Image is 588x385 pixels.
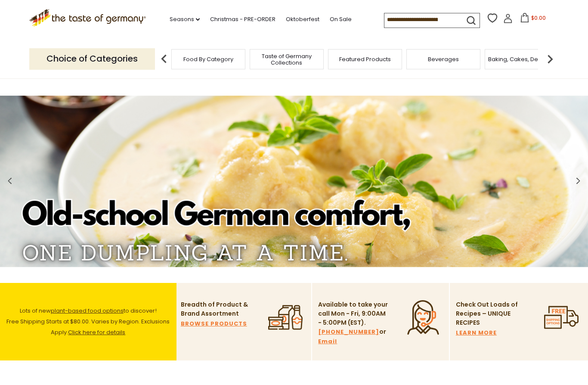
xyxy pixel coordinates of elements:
p: Available to take your call Mon - Fri, 9:00AM - 5:00PM (EST). or [318,300,389,346]
a: [PHONE_NUMBER] [318,327,379,337]
a: Click here for details [68,328,125,336]
span: Lots of new to discover! Free Shipping Starts at $80.00. Varies by Region. Exclusions Apply. [6,307,170,336]
p: Check Out Loads of Recipes – UNIQUE RECIPES [456,300,518,327]
a: Seasons [170,15,200,24]
a: Featured Products [339,56,391,62]
a: Oktoberfest [286,15,319,24]
button: $0.00 [514,13,551,26]
a: Beverages [428,56,459,62]
img: next arrow [542,50,559,68]
p: Breadth of Product & Brand Assortment [181,300,252,318]
a: Taste of Germany Collections [252,53,321,66]
a: Food By Category [183,56,233,62]
a: BROWSE PRODUCTS [181,319,247,329]
a: On Sale [330,15,352,24]
a: Baking, Cakes, Desserts [488,56,555,62]
a: Email [318,337,337,346]
span: $0.00 [531,14,546,22]
p: Choice of Categories [29,48,155,69]
a: Christmas - PRE-ORDER [210,15,275,24]
a: LEARN MORE [456,328,497,338]
a: plant-based food options [51,307,124,315]
img: previous arrow [155,50,173,68]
